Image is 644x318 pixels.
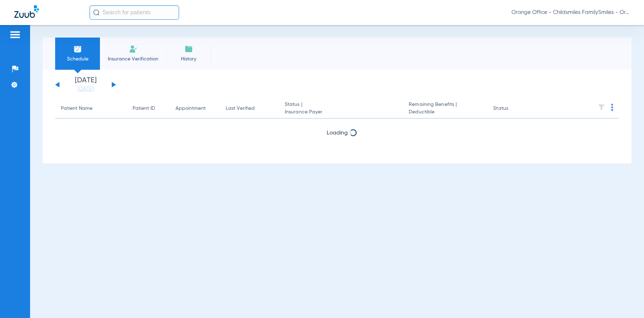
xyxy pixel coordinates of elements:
[61,105,92,112] div: Patient Name
[226,105,255,112] div: Last Verified
[184,45,193,53] img: History
[133,105,164,112] div: Patient ID
[285,108,397,116] span: Insurance Payer
[487,99,536,119] th: Status
[327,130,348,136] span: Loading
[226,105,273,112] div: Last Verified
[61,55,95,63] span: Schedule
[64,77,107,93] li: [DATE]
[176,105,206,112] div: Appointment
[511,9,630,16] span: Orange Office - Childsmiles FamilySmiles - Orange St Dental Associates LLC - Orange General DBA A...
[133,105,155,112] div: Patient ID
[611,104,613,111] img: group-dot-blue.svg
[14,5,39,18] img: Zuub Logo
[64,85,107,93] a: [DATE]
[129,45,138,53] img: Manual Insurance Verification
[9,30,21,39] img: hamburger-icon
[73,45,82,53] img: Schedule
[61,105,121,112] div: Patient Name
[176,105,214,112] div: Appointment
[105,55,161,63] span: Insurance Verification
[409,108,482,116] span: Deductible
[279,99,403,119] th: Status |
[598,104,605,111] img: filter.svg
[403,99,487,119] th: Remaining Benefits |
[93,9,100,16] img: Search Icon
[172,55,206,63] span: History
[90,5,179,20] input: Search for patients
